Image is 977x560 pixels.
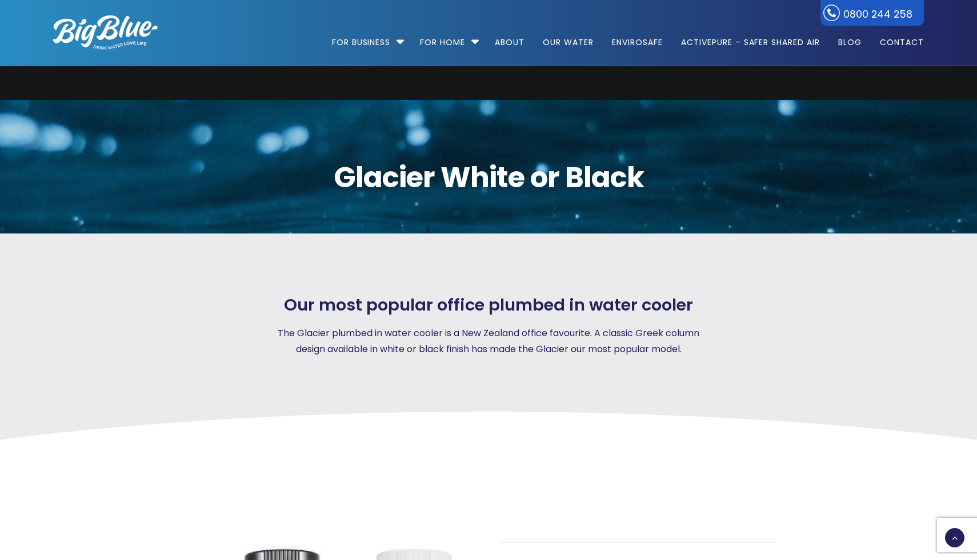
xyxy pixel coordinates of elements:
img: logo [53,15,158,50]
span: Our most popular office plumbed in water cooler [284,295,693,315]
span: Glacier White or Black [53,163,924,192]
p: The Glacier plumbed in water cooler is a New Zealand office favourite. A classic Greek column des... [276,325,701,357]
iframe: Chatbot [718,476,961,544]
